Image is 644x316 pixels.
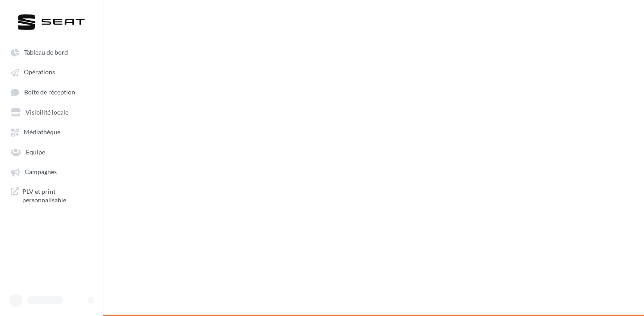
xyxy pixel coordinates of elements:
span: Visibilité locale [25,108,68,116]
span: Tableau de bord [24,48,68,56]
span: Campagnes [25,168,57,176]
a: Campagnes [5,163,97,179]
a: Opérations [5,64,97,80]
span: Équipe [26,148,45,156]
span: Boîte de réception [24,88,75,96]
span: PLV et print personnalisable [22,187,92,205]
a: Tableau de bord [5,44,97,60]
a: Équipe [5,144,97,160]
a: Visibilité locale [5,104,97,120]
span: Médiathèque [24,128,60,136]
a: Médiathèque [5,124,97,140]
span: Opérations [24,68,55,76]
a: Boîte de réception [5,84,97,100]
a: PLV et print personnalisable [5,184,97,208]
